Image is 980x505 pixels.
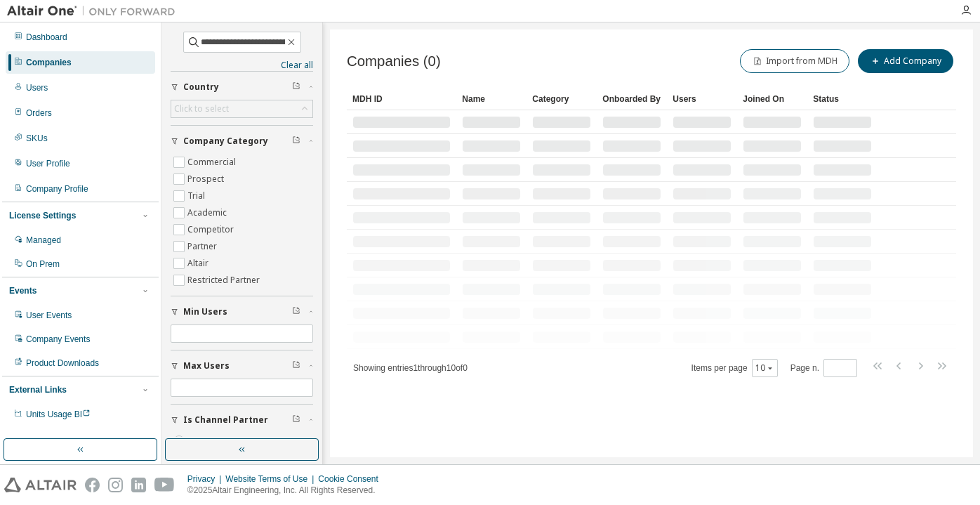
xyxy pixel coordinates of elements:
span: Max Users [183,360,230,372]
span: Clear filter [292,360,300,372]
button: Country [171,72,313,103]
span: Companies (0) [347,53,441,70]
div: Managed [26,235,61,246]
span: Min Users [183,306,227,317]
label: Competitor [187,221,237,238]
button: Min Users [171,296,313,327]
div: Click to select [174,103,229,114]
button: Is Channel Partner [171,405,313,435]
img: linkedin.svg [131,478,146,492]
button: 10 [755,362,774,374]
div: Click to select [171,100,312,117]
div: License Settings [9,210,76,221]
span: Showing entries 1 through 10 of 0 [353,363,468,373]
img: youtube.svg [154,478,175,492]
div: Onboarded By [602,88,661,110]
button: Add Company [858,49,953,73]
span: Units Usage BI [26,409,91,419]
div: Company Profile [26,183,88,195]
a: Clear all [171,60,313,71]
span: Is Channel Partner [183,414,268,426]
span: Country [183,81,219,93]
label: Yes [187,433,204,450]
div: SKUs [26,133,48,144]
div: External Links [9,384,67,395]
div: Status [813,88,872,110]
label: Trial [187,188,208,204]
div: Privacy [187,473,225,485]
div: Joined On [743,88,802,110]
div: Website Terms of Use [225,473,318,485]
div: Orders [26,107,52,119]
div: User Events [26,310,72,321]
label: Partner [187,238,220,255]
div: Category [532,88,591,110]
span: Items per page [691,359,778,377]
span: Clear filter [292,136,300,147]
span: Clear filter [292,414,300,426]
label: Restricted Partner [187,272,263,289]
div: Dashboard [26,32,67,43]
label: Academic [187,204,230,221]
span: Page n. [790,359,857,377]
span: Company Category [183,136,268,147]
button: Max Users [171,350,313,381]
label: Prospect [187,171,227,188]
div: Events [9,285,37,296]
button: Import from MDH [740,49,849,73]
span: Clear filter [292,81,300,93]
div: Name [462,88,521,110]
label: Altair [187,255,211,272]
img: instagram.svg [108,478,123,492]
label: Commercial [187,154,239,171]
button: Company Category [171,126,313,157]
div: Company Events [26,334,90,345]
div: Cookie Consent [318,473,386,485]
div: On Prem [26,258,60,270]
div: Users [26,82,48,93]
div: Product Downloads [26,358,99,369]
img: altair_logo.svg [4,478,77,492]
p: © 2025 Altair Engineering, Inc. All Rights Reserved. [187,485,387,497]
div: Companies [26,57,72,68]
img: Altair One [7,4,183,18]
span: Clear filter [292,306,300,317]
div: Users [673,88,731,110]
div: MDH ID [352,88,451,110]
div: User Profile [26,158,70,169]
img: facebook.svg [85,478,100,492]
